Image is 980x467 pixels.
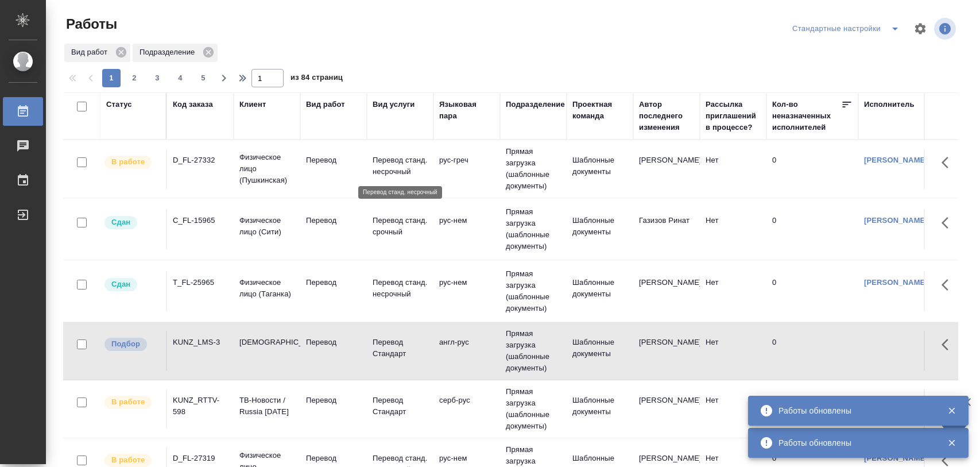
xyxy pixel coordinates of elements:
[500,140,567,198] td: Прямая загрузка (шаблонные документы)
[433,389,500,429] td: серб-рус
[133,44,218,62] div: Подразделение
[935,209,962,237] button: Здесь прячутся важные кнопки
[864,278,928,287] a: [PERSON_NAME]
[500,200,567,258] td: Прямая загрузка (шаблонные документы)
[766,331,858,371] td: 0
[111,338,140,350] p: Подбор
[373,395,428,418] p: Перевод Стандарт
[572,99,627,122] div: Проектная команда
[63,15,117,33] span: Работы
[639,99,694,133] div: Автор последнего изменения
[778,405,930,416] div: Работы обновлены
[633,331,700,371] td: [PERSON_NAME]
[239,395,295,418] p: ТВ-Новости / Russia [DATE]
[173,215,228,226] div: C_FL-15965
[506,99,565,110] div: Подразделение
[103,277,160,292] div: Менеджер проверил работу исполнителя, передает ее на следующий этап
[373,99,415,110] div: Вид услуги
[148,72,166,84] span: 3
[700,331,766,371] td: Нет
[567,389,633,429] td: Шаблонные документы
[111,454,145,466] p: В работе
[373,215,428,238] p: Перевод станд. срочный
[148,69,166,87] button: 3
[171,72,189,84] span: 4
[935,271,962,299] button: Здесь прячутся важные кнопки
[125,72,144,84] span: 2
[778,437,930,449] div: Работы обновлены
[633,209,700,249] td: Газизов Ринат
[64,44,130,62] div: Вид работ
[907,15,934,43] span: Настроить таблицу
[306,99,345,110] div: Вид работ
[633,149,700,189] td: [PERSON_NAME]
[700,149,766,189] td: Нет
[439,99,494,122] div: Языковая пара
[306,155,361,166] p: Перевод
[173,277,228,288] div: T_FL-25965
[171,69,189,87] button: 4
[700,209,766,249] td: Нет
[935,331,962,358] button: Здесь прячутся важные кнопки
[111,396,145,408] p: В работе
[567,331,633,371] td: Шаблонные документы
[103,215,160,230] div: Менеджер проверил работу исполнителя, передает ее на следующий этап
[173,155,228,166] div: D_FL-27332
[789,20,907,38] div: split button
[239,215,295,238] p: Физическое лицо (Сити)
[940,406,963,416] button: Закрыть
[103,395,160,410] div: Исполнитель выполняет работу
[306,215,361,226] p: Перевод
[111,156,145,168] p: В работе
[700,271,766,311] td: Нет
[306,395,361,406] p: Перевод
[306,453,361,464] p: Перевод
[71,47,111,58] p: Вид работ
[306,277,361,288] p: Перевод
[567,209,633,249] td: Шаблонные документы
[433,149,500,189] td: рус-греч
[239,99,266,110] div: Клиент
[239,337,295,348] p: [DEMOGRAPHIC_DATA]
[173,395,228,418] div: KUNZ_RTTV-598
[864,216,928,225] a: [PERSON_NAME]
[239,277,295,300] p: Физическое лицо (Таганка)
[567,149,633,189] td: Шаблонные документы
[111,217,130,228] p: Сдан
[500,322,567,380] td: Прямая загрузка (шаблонные документы)
[766,271,858,311] td: 0
[766,149,858,189] td: 0
[940,438,963,448] button: Закрыть
[433,331,500,371] td: англ-рус
[306,337,361,348] p: Перевод
[766,389,858,429] td: 0
[173,337,228,348] div: KUNZ_LMS-3
[125,69,144,87] button: 2
[106,99,132,110] div: Статус
[373,277,428,300] p: Перевод станд. несрочный
[173,99,213,110] div: Код заказа
[194,69,212,87] button: 5
[239,152,295,186] p: Физическое лицо (Пушкинская)
[103,337,160,352] div: Можно подбирать исполнителей
[934,18,958,40] span: Посмотреть информацию
[706,99,761,133] div: Рассылка приглашений в процессе?
[140,47,199,58] p: Подразделение
[500,380,567,438] td: Прямая загрузка (шаблонные документы)
[373,155,428,177] p: Перевод станд. несрочный
[433,271,500,311] td: рус-нем
[173,453,228,464] div: D_FL-27319
[864,156,928,164] a: [PERSON_NAME]
[194,72,212,84] span: 5
[772,99,841,133] div: Кол-во неназначенных исполнителей
[935,389,962,416] button: Здесь прячутся важные кнопки
[103,155,160,170] div: Исполнитель выполняет работу
[700,389,766,429] td: Нет
[935,149,962,176] button: Здесь прячутся важные кнопки
[433,209,500,249] td: рус-нем
[567,271,633,311] td: Шаблонные документы
[633,271,700,311] td: [PERSON_NAME]
[111,279,130,290] p: Сдан
[864,99,915,110] div: Исполнитель
[500,263,567,320] td: Прямая загрузка (шаблонные документы)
